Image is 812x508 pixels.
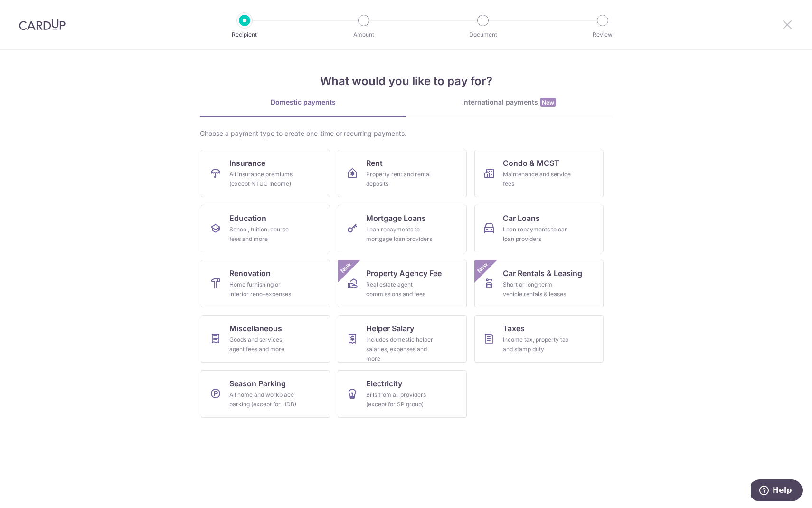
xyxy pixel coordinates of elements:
[366,335,434,364] div: Includes domestic helper salaries, expenses and more
[338,260,467,307] a: Property Agency FeeReal estate agent commissions and feesNew
[503,170,571,189] div: Maintenance and service fees
[201,370,330,418] a: Season ParkingAll home and workplace parking (except for HDB)
[474,260,604,307] a: Car Rentals & LeasingShort or long‑term vehicle rentals & leasesNew
[503,225,571,244] div: Loan repayments to car loan providers
[475,260,491,276] span: New
[229,157,265,169] span: Insurance
[366,280,434,299] div: Real estate agent commissions and fees
[338,150,467,197] a: RentProperty rent and rental deposits
[366,268,442,279] span: Property Agency Fee
[229,335,298,354] div: Goods and services, agent fees and more
[200,129,612,138] div: Choose a payment type to create one-time or recurring payments.
[229,212,266,224] span: Education
[209,30,280,39] p: Recipient
[229,280,298,299] div: Home furnishing or interior reno-expenses
[229,268,271,279] span: Renovation
[503,212,540,224] span: Car Loans
[366,170,434,189] div: Property rent and rental deposits
[338,260,354,276] span: New
[366,157,383,169] span: Rent
[503,157,559,169] span: Condo & MCST
[540,98,556,107] span: New
[229,323,282,334] span: Miscellaneous
[751,479,803,503] iframe: Opens a widget where you can find more information
[229,390,298,409] div: All home and workplace parking (except for HDB)
[448,30,518,39] p: Document
[229,170,298,189] div: All insurance premiums (except NTUC Income)
[19,19,66,30] img: CardUp
[503,323,525,334] span: Taxes
[229,378,286,389] span: Season Parking
[200,97,406,107] div: Domestic payments
[229,225,298,244] div: School, tuition, course fees and more
[201,205,330,252] a: EducationSchool, tuition, course fees and more
[366,390,434,409] div: Bills from all providers (except for SP group)
[366,323,414,334] span: Helper Salary
[201,315,330,363] a: MiscellaneousGoods and services, agent fees and more
[329,30,399,39] p: Amount
[338,315,467,363] a: Helper SalaryIncludes domestic helper salaries, expenses and more
[338,205,467,252] a: Mortgage LoansLoan repayments to mortgage loan providers
[201,260,330,307] a: RenovationHome furnishing or interior reno-expenses
[503,268,582,279] span: Car Rentals & Leasing
[366,225,434,244] div: Loan repayments to mortgage loan providers
[474,150,604,197] a: Condo & MCSTMaintenance and service fees
[366,212,426,224] span: Mortgage Loans
[366,378,402,389] span: Electricity
[406,97,612,107] div: International payments
[338,370,467,418] a: ElectricityBills from all providers (except for SP group)
[503,335,571,354] div: Income tax, property tax and stamp duty
[474,315,604,363] a: TaxesIncome tax, property tax and stamp duty
[503,280,571,299] div: Short or long‑term vehicle rentals & leases
[474,205,604,252] a: Car LoansLoan repayments to car loan providers
[200,73,612,90] h4: What would you like to pay for?
[567,30,638,39] p: Review
[201,150,330,197] a: InsuranceAll insurance premiums (except NTUC Income)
